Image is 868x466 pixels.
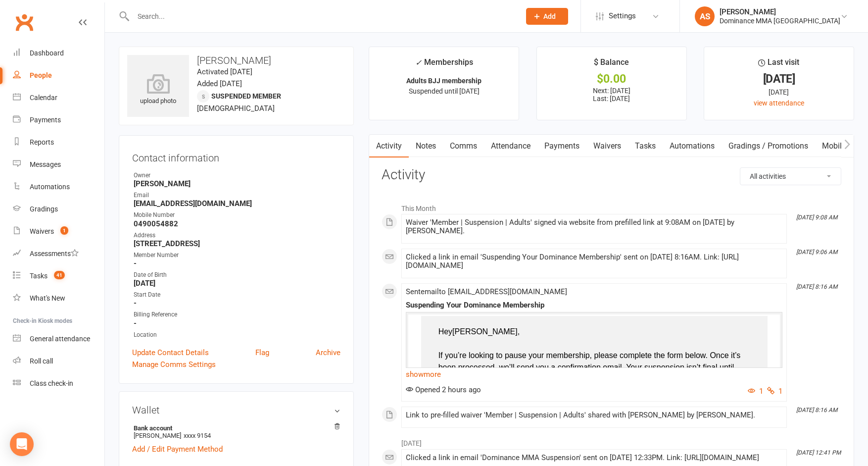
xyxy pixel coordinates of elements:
a: Flag [255,347,269,359]
div: Messages [30,160,61,168]
a: Activity [369,135,409,157]
button: Add [526,8,568,25]
div: Owner [134,171,340,180]
span: , [518,327,520,336]
strong: 0490054882 [134,219,340,228]
div: Start Date [134,290,340,300]
a: Clubworx [12,10,37,35]
a: Add / Edit Payment Method [132,443,223,455]
div: Reports [30,138,54,146]
li: [PERSON_NAME] [132,423,340,441]
div: Clicked a link in email 'Suspending Your Dominance Membership' sent on [DATE] 8:16AM. Link: [URL]... [406,253,782,270]
i: [DATE] 12:41 PM [796,449,841,456]
span: Suspended until [DATE] [409,87,480,95]
div: Dominance MMA [GEOGRAPHIC_DATA] [720,16,840,25]
h3: Activity [382,167,841,183]
h3: Wallet [132,405,340,415]
h3: Contact information [132,149,340,163]
button: 1 [748,385,763,397]
i: [DATE] 8:16 AM [796,283,837,290]
a: Dashboard [13,42,104,64]
div: AS [695,6,715,26]
time: Activated [DATE] [197,67,252,76]
a: Attendance [484,135,537,157]
a: What's New [13,287,104,310]
div: Calendar [30,94,57,102]
div: Link to pre-filled waiver 'Member | Suspension | Adults' shared with [PERSON_NAME] by [PERSON_NAME]. [406,411,782,419]
div: Address [134,231,340,240]
a: Gradings [13,198,104,220]
span: Opened 2 hours ago [406,385,481,394]
div: Payments [30,116,61,124]
a: People [13,64,104,87]
div: Open Intercom Messenger [10,432,34,456]
strong: [EMAIL_ADDRESS][DOMAIN_NAME] [134,199,340,208]
p: Next: [DATE] Last: [DATE] [546,87,677,103]
time: Added [DATE] [197,79,242,88]
div: $0.00 [546,74,677,84]
span: [DEMOGRAPHIC_DATA] [197,104,275,113]
strong: - [134,299,340,308]
div: $ Balance [594,56,629,74]
div: upload photo [127,74,189,106]
i: [DATE] 8:16 AM [796,407,837,414]
div: Waiver 'Member | Suspension | Adults' signed via website from prefilled link at 9:08AM on [DATE] ... [406,218,782,235]
div: Dashboard [30,49,64,57]
span: [PERSON_NAME] [452,327,518,336]
span: 41 [54,271,65,279]
div: Gradings [30,205,58,213]
div: Tasks [30,272,48,280]
div: Location [134,330,340,340]
a: Tasks 41 [13,265,104,287]
span: 1 [60,226,68,235]
div: What's New [30,294,65,302]
div: General attendance [30,335,90,343]
strong: - [134,259,340,268]
a: Gradings / Promotions [722,135,815,157]
a: Waivers 1 [13,220,104,243]
a: view attendance [754,99,804,107]
a: Roll call [13,350,104,372]
span: Settings [609,5,636,27]
a: Calendar [13,87,104,109]
div: [PERSON_NAME] [720,7,840,16]
a: Manage Comms Settings [132,359,216,370]
strong: [PERSON_NAME] [134,179,340,188]
a: Payments [13,109,104,131]
span: xxxx 9154 [184,432,211,439]
li: [DATE] [382,433,841,449]
strong: [DATE] [134,279,340,288]
span: Hey [438,327,452,336]
strong: Adults BJJ membership [406,77,482,85]
div: Member Number [134,251,340,260]
div: Suspending Your Dominance Membership [406,301,782,310]
a: Tasks [628,135,663,157]
span: If you’re looking to pause your membership, please complete the form below. Once it’s been proces... [438,351,741,383]
div: Mobile Number [134,210,340,220]
span: Add [543,12,556,20]
div: Last visit [758,56,799,74]
a: Payments [537,135,586,157]
div: Memberships [415,56,473,74]
div: [DATE] [713,74,845,84]
li: This Month [382,198,841,214]
strong: [STREET_ADDRESS] [134,239,340,248]
button: 1 [767,385,782,397]
a: General attendance kiosk mode [13,328,104,350]
i: ✓ [415,58,422,67]
div: Automations [30,183,70,191]
div: Clicked a link in email 'Dominance MMA Suspension' sent on [DATE] 12:33PM. Link: [URL][DOMAIN_NAME] [406,454,782,462]
div: Assessments [30,250,79,258]
a: Class kiosk mode [13,372,104,395]
div: Billing Reference [134,310,340,319]
a: Automations [13,176,104,198]
div: [DATE] [713,87,845,98]
i: [DATE] 9:08 AM [796,214,837,221]
a: Messages [13,154,104,176]
a: Archive [316,347,340,359]
i: [DATE] 9:06 AM [796,249,837,256]
div: Email [134,191,340,200]
a: Assessments [13,243,104,265]
a: Waivers [586,135,628,157]
h3: [PERSON_NAME] [127,55,345,66]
